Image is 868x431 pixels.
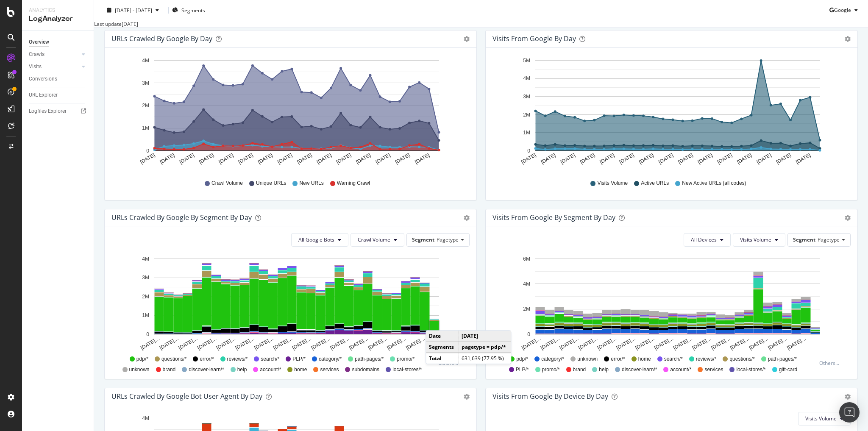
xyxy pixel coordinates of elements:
[351,233,404,247] button: Crawl Volume
[142,125,149,131] text: 1M
[729,356,754,363] span: questions/*
[276,152,293,165] text: [DATE]
[111,253,467,352] svg: A chart.
[320,366,339,373] span: services
[684,233,731,247] button: All Devices
[523,57,530,63] text: 5M
[716,152,733,165] text: [DATE]
[805,415,837,422] span: Visits Volume
[163,366,176,373] span: brand
[579,152,596,165] text: [DATE]
[819,359,843,367] div: Others...
[355,356,384,363] span: path-pages/*
[682,180,746,187] span: New Active URLs (all codes)
[845,394,851,400] div: gear
[736,366,765,373] span: local-stores/*
[775,152,792,165] text: [DATE]
[29,107,88,116] a: Logfiles Explorer
[516,366,529,373] span: PLP/*
[291,233,348,247] button: All Google Bots
[294,366,307,373] span: home
[111,54,467,172] svg: A chart.
[670,366,691,373] span: account/*
[257,152,274,165] text: [DATE]
[298,236,334,243] span: All Google Bots
[237,152,254,165] text: [DATE]
[256,180,286,187] span: Unique URLs
[540,152,557,165] text: [DATE]
[733,233,785,247] button: Visits Volume
[335,152,352,165] text: [DATE]
[492,54,849,172] svg: A chart.
[29,62,79,71] a: Visits
[337,180,370,187] span: Warning Crawl
[142,256,149,261] text: 4M
[136,356,148,363] span: pdp/*
[358,236,390,243] span: Crawl Volume
[622,366,657,373] span: discover-learn/*
[101,6,165,14] button: [DATE] - [DATE]
[523,281,530,287] text: 4M
[29,75,88,83] a: Conversions
[756,152,773,165] text: [DATE]
[111,213,252,222] div: URLs Crawled by Google By Segment By Day
[29,91,88,100] a: URL Explorer
[464,215,470,221] div: gear
[237,366,247,373] span: help
[638,152,655,165] text: [DATE]
[577,356,598,363] span: unknown
[559,152,576,165] text: [DATE]
[664,356,683,363] span: search/*
[299,180,323,187] span: New URLs
[541,356,564,363] span: category/*
[29,7,87,14] div: Analytics
[198,152,215,165] text: [DATE]
[437,236,459,243] span: Pagetype
[189,366,224,373] span: discover-learn/*
[227,356,248,363] span: reviews/*
[523,111,530,117] text: 2M
[142,103,149,108] text: 2M
[292,356,306,363] span: PLP/*
[296,152,313,165] text: [DATE]
[426,331,458,342] td: Date
[394,152,411,165] text: [DATE]
[793,236,815,243] span: Segment
[492,253,849,352] svg: A chart.
[139,152,156,165] text: [DATE]
[677,152,694,165] text: [DATE]
[217,152,234,165] text: [DATE]
[795,152,812,165] text: [DATE]
[142,293,149,299] text: 2M
[29,14,87,24] div: LogAnalyzer
[29,107,67,116] div: Logfiles Explorer
[146,147,149,153] text: 0
[181,6,205,14] span: Segments
[458,353,511,364] td: 631,639 (77.95 %)
[834,6,851,14] span: Google
[464,394,470,400] div: gear
[458,331,511,342] td: [DATE]
[657,152,674,165] text: [DATE]
[492,392,608,400] div: Visits From Google By Device By Day
[211,180,243,187] span: Crawl Volume
[29,50,79,59] a: Crawls
[115,6,152,14] span: [DATE] - [DATE]
[458,342,511,353] td: pagetype = pdp/*
[200,356,214,363] span: error/*
[697,152,714,165] text: [DATE]
[492,213,615,222] div: Visits from Google By Segment By Day
[599,366,609,373] span: help
[704,366,723,373] span: services
[740,236,771,243] span: Visits Volume
[426,353,458,364] td: Total
[29,50,45,59] div: Crawls
[129,366,150,373] span: unknown
[426,342,458,353] td: Segments
[29,38,49,47] div: Overview
[397,356,415,363] span: promo/*
[464,36,470,42] div: gear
